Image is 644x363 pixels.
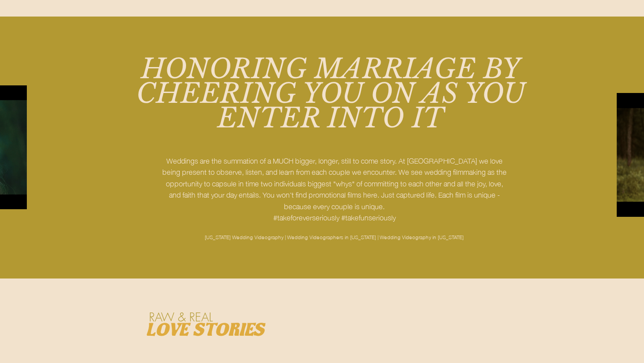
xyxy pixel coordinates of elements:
[149,309,213,325] span: RAW & REAL
[146,317,264,340] span: LOVE STORIES
[205,232,464,241] span: ​​[US_STATE] Wedding Videography | Wedding Videographers in [US_STATE] | Wedding Videography in [...
[136,52,525,135] span: HONORING MARRIAGE BY CHEERING YOU ON AS YOU ENTER INTO IT
[273,210,396,224] span: ​#takeforeverseriously #takefunseriously
[162,153,507,212] span: Weddings are the summation of a MUCH bigger, longer, still to come story. At [GEOGRAPHIC_DATA] we...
